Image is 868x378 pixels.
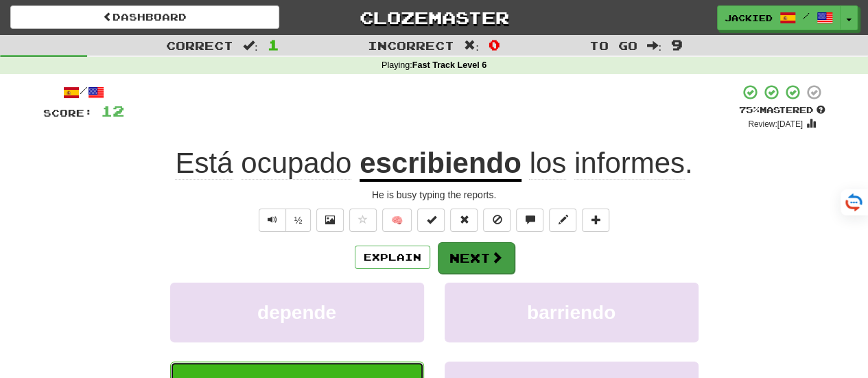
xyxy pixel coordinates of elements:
[574,147,685,180] span: informes
[417,209,445,232] button: Set this sentence to 100% Mastered (alt+m)
[382,209,412,232] button: 🧠
[646,40,661,51] span: :
[257,302,336,323] span: depende
[549,209,576,232] button: Edit sentence (alt+d)
[412,60,487,70] strong: Fast Track Level 6
[368,38,454,52] span: Incorrect
[300,5,569,29] a: Clozemaster
[175,147,233,180] span: Está
[516,209,543,232] button: Discuss sentence (alt+u)
[43,84,124,101] div: /
[521,147,693,180] span: .
[529,147,566,180] span: los
[316,209,344,232] button: Show image (alt+x)
[259,209,286,232] button: Play sentence audio (ctl+space)
[268,36,279,53] span: 1
[717,5,841,30] a: jackied /
[527,302,615,323] span: barriendo
[285,209,312,232] button: ½
[748,119,803,129] small: Review: [DATE]
[355,246,430,269] button: Explain
[10,5,279,29] a: Dashboard
[170,283,424,342] button: depende
[256,209,312,232] div: Text-to-speech controls
[739,104,825,117] div: Mastered
[438,242,515,274] button: Next
[589,38,637,52] span: To go
[739,104,760,115] span: 75 %
[43,107,93,119] span: Score:
[166,38,233,52] span: Correct
[450,209,478,232] button: Reset to 0% Mastered (alt+r)
[582,209,609,232] button: Add to collection (alt+a)
[445,283,699,342] button: barriendo
[349,209,377,232] button: Favorite sentence (alt+f)
[464,40,479,51] span: :
[43,188,825,202] div: He is busy typing the reports.
[671,36,683,53] span: 9
[243,40,258,51] span: :
[241,147,351,180] span: ocupado
[101,102,124,119] span: 12
[483,209,511,232] button: Ignore sentence (alt+i)
[725,12,773,24] span: jackied
[803,11,810,21] span: /
[360,147,521,182] u: escribiendo
[489,36,500,53] span: 0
